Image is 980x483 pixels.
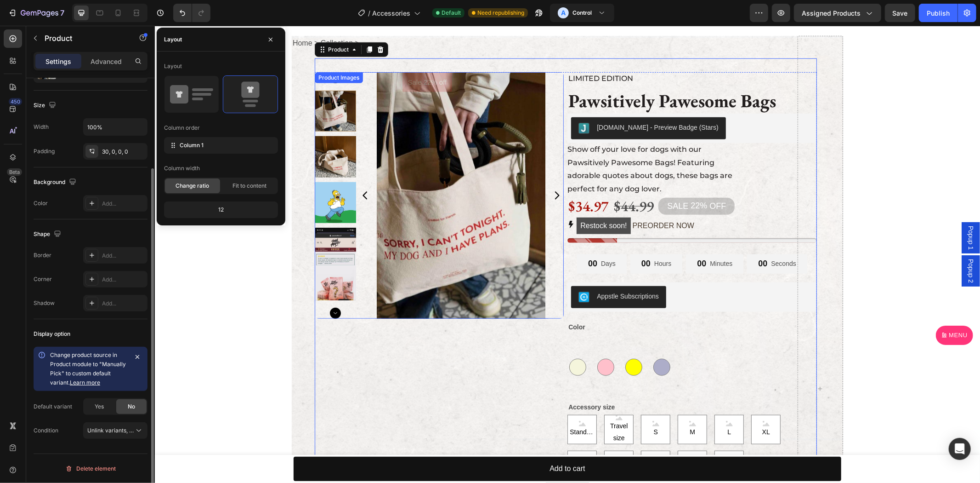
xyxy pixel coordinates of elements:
p: Show off your love for dogs with our Pawsitively Pawesome Bags! Featuring adorable quotes about d... [413,119,578,167]
div: Layout [164,35,182,44]
input: Auto [84,119,147,135]
img: Judgeme.png [424,97,435,108]
a: Learn more [70,379,100,386]
a: Menu [781,300,818,319]
p: A [561,8,566,17]
div: 30, 0, 0, 0 [102,148,145,156]
legend: Accessory size [413,375,461,388]
div: 00 [433,233,442,243]
div: Beta [7,168,22,176]
div: Size [34,99,58,112]
div: 12 [166,203,276,216]
button: Add to cart [139,431,686,455]
p: PREORDER NOW [422,191,539,209]
button: Judge.me - Preview Badge (Stars) [416,92,571,114]
button: Unlink variants, quantity <br> between same products [83,422,147,439]
div: Corner [34,275,52,283]
p: LIMITED EDITION [414,47,661,58]
div: Column order [164,124,200,132]
span: Change product source in Product module to "Manually Pick" to custom default variant. [50,351,126,386]
div: Delete element [65,463,116,474]
div: Product [171,20,196,28]
button: AControl [550,4,614,22]
p: Hours [499,232,516,244]
p: Home > Collection > [138,11,638,24]
span: Popup 2 [811,233,821,257]
p: Settings [45,57,71,66]
span: Yes [95,402,104,411]
div: Display option [34,330,70,338]
div: OFF [553,174,572,187]
div: Add to cart [395,437,430,450]
div: Width [34,123,49,131]
pre: Sale 22% off [248,46,298,66]
span: Default [442,9,461,17]
div: Color [34,199,48,207]
div: 00 [542,233,551,243]
p: Product [45,33,123,44]
p: Days [446,232,461,244]
div: Default variant [34,402,72,411]
div: Padding [34,147,55,155]
div: $34.97 [413,170,454,191]
img: AppstleSubscriptions.png [424,266,435,277]
p: Minutes [555,232,578,244]
h1: Pawsitively Pawesome Bags [413,62,662,88]
div: Layout [164,62,182,70]
div: Open Intercom Messenger [949,438,971,460]
div: Shadow [34,299,55,307]
span: Change ratio [176,182,209,190]
span: Standard [413,401,442,412]
mark: Restock soon! [422,192,476,209]
button: 7 [4,4,68,22]
div: 00 [487,233,496,243]
div: Add... [102,276,145,284]
span: XL [606,401,617,412]
div: SALE [511,174,535,187]
div: Add... [102,252,145,260]
button: Appstle Subscriptions [416,260,511,282]
div: 00 [603,233,612,243]
span: M [533,401,542,412]
span: No [128,402,135,411]
iframe: To enrich screen reader interactions, please activate Accessibility in Grammarly extension settings [155,26,980,483]
button: Carousel Next Arrow [397,164,408,175]
button: Save [885,4,915,22]
div: 450 [9,98,22,105]
div: Publish [927,8,950,18]
button: Carousel Next Arrow [175,282,186,293]
span: Accessories [372,8,410,18]
p: Menu [794,305,813,314]
span: Popup 1 [811,200,821,224]
span: / [368,8,370,18]
span: L [571,401,578,412]
span: Assigned Products [802,8,861,18]
div: Condition [34,426,58,435]
button: Assigned Products [794,4,881,22]
p: 7 [60,7,64,18]
div: Product Images [162,48,206,56]
span: Fit to content [232,182,266,190]
div: Column width [164,164,200,172]
div: Add... [102,200,145,208]
span: S [497,401,505,412]
div: Background [34,176,78,189]
button: Carousel Back Arrow [205,164,216,175]
div: Undo/Redo [173,4,210,22]
div: [DOMAIN_NAME] - Preview Badge (Stars) [442,97,564,107]
span: Column 1 [180,141,204,149]
span: Unlink variants, quantity <br> between same products [87,427,228,434]
div: Border [34,251,51,259]
span: Need republishing [477,9,524,17]
div: Add... [102,299,145,308]
button: Publish [919,4,957,22]
div: Shape [34,228,63,241]
div: 22% [535,174,553,186]
div: Appstle Subscriptions [442,266,504,276]
h3: Control [572,8,592,17]
button: Delete element [34,461,147,476]
div: $44.99 [458,170,500,191]
p: Seconds [616,232,641,244]
p: Advanced [91,57,122,66]
span: Travel size [450,395,478,418]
